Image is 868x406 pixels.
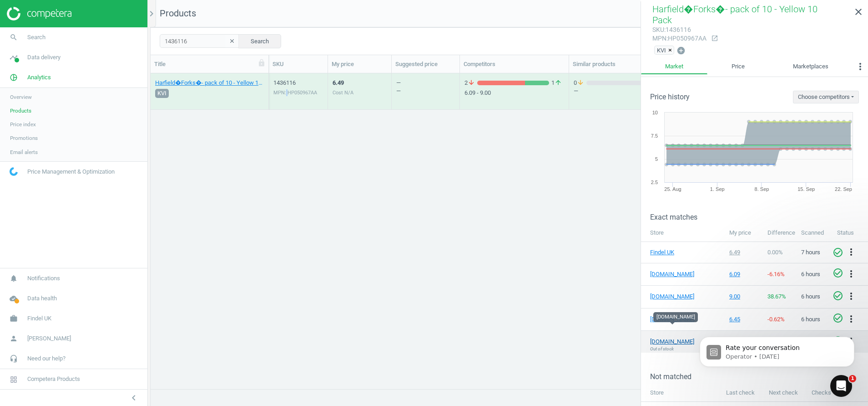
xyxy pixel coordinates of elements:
span: 0.00 % [767,249,783,256]
i: close [853,6,864,17]
img: wGWNvw8QSZomAAAAABJRU5ErkJggg== [10,167,18,176]
div: 1436116 [273,79,323,87]
span: 0 [574,79,586,87]
span: 7 hours [801,249,820,256]
i: more_vert [855,61,866,72]
div: Cost N/A [333,89,353,96]
button: more_vert [846,291,857,303]
i: add_circle [676,46,686,55]
i: person [5,330,22,347]
div: 6.49 [729,248,759,257]
div: : 1436116 [652,26,707,34]
th: Store [641,225,725,242]
text: 5 [655,156,658,162]
i: arrow_downward [577,79,584,87]
a: open_in_new [707,35,718,43]
a: Marketplaces [769,59,853,74]
i: check_circle_outline [833,290,843,301]
i: check_circle_outline [833,267,843,278]
span: Data health [27,294,57,303]
h3: Price history [650,93,690,101]
button: Search [238,34,281,48]
button: more_vert [846,268,857,280]
a: [DOMAIN_NAME] [650,338,696,346]
span: 1 [849,375,856,382]
span: Products [10,107,31,114]
text: 10 [652,110,658,115]
button: add_circle [676,46,686,56]
iframe: Intercom live chat [830,375,852,397]
h3: Not matched [650,372,868,381]
button: more_vert [853,59,868,77]
span: 38.67 % [767,293,786,300]
tspan: 15. Sep [797,186,815,192]
div: Suggested price [395,60,456,68]
tspan: 8. Sep [755,186,769,192]
th: Next check [762,384,805,401]
i: pie_chart_outlined [5,69,22,86]
th: Difference [763,225,797,242]
button: × [668,46,674,54]
img: ajHJNr6hYgQAAAAASUVORK5CYII= [7,7,71,21]
iframe: Intercom notifications message [686,318,868,381]
div: 6.09 - 9.00 [464,89,564,97]
div: 6.45 [729,315,759,324]
i: arrow_upward [555,79,562,87]
div: grid [151,73,868,378]
span: 6 hours [801,271,820,278]
div: : HP050967AA [652,34,707,43]
button: chevron_left [122,392,145,404]
span: 6 hours [801,293,820,300]
th: Checks [805,384,838,401]
span: Price Management & Optimization [27,168,115,176]
span: Email alerts [10,149,38,156]
a: Harfield�Forks�- pack of 10 - Yellow 10 Pack [155,79,264,87]
i: cloud_done [5,290,22,307]
span: KVI [657,46,666,54]
a: [DOMAIN_NAME] [650,293,696,301]
span: 2 [464,79,477,87]
div: Competitors [464,60,565,68]
th: Scanned [797,225,833,242]
span: KVI [157,89,167,98]
div: 9.00 [729,293,759,301]
i: search [5,29,22,46]
span: Findel UK [27,314,51,323]
button: more_vert [846,247,857,258]
button: more_vert [846,313,857,325]
div: Title [154,60,265,68]
th: Status [833,225,868,242]
a: [DOMAIN_NAME] [650,315,696,324]
span: -6.16 % [767,271,785,278]
span: [PERSON_NAME] [27,334,71,343]
i: check_circle_outline [833,247,843,258]
i: more_vert [846,247,857,257]
tspan: 1. Sep [710,186,725,192]
span: 1 [549,79,564,87]
a: Market [641,59,707,74]
span: Competera Products [27,375,80,383]
a: Findel UK [650,248,696,257]
i: work [5,310,22,327]
i: notifications [5,270,22,287]
span: Products [160,8,196,19]
span: -0.62 % [767,316,785,323]
th: My price [725,225,763,242]
input: SKU/Title search [160,34,239,48]
span: × [668,47,672,54]
div: — [396,79,401,108]
i: chevron_left [128,392,139,403]
a: [DOMAIN_NAME] [650,270,696,278]
span: Data delivery [27,53,61,62]
span: Overview [10,93,32,101]
i: check_circle_outline [833,313,843,324]
div: MPN: HP050967AA [273,89,323,96]
div: — [574,87,578,94]
button: clear [225,35,239,48]
span: Search [27,33,45,41]
i: headset_mic [5,350,22,367]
